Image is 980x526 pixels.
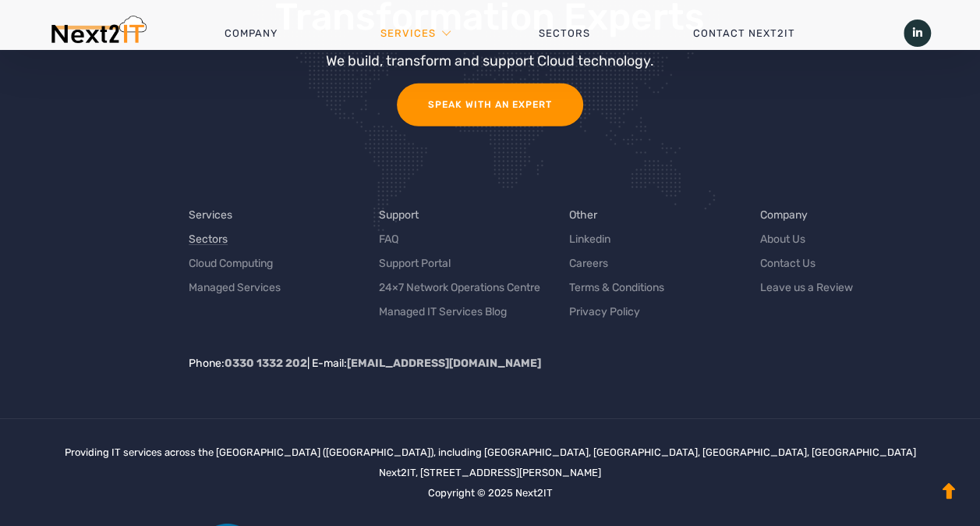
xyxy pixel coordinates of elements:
[200,54,780,68] div: We build, transform and support Cloud technology.
[641,10,846,57] a: Contact Next2IT
[189,207,232,223] a: Services
[569,231,610,247] a: Linkedin
[569,207,597,223] a: Other
[189,279,281,296] a: Managed Services
[379,255,451,272] a: Support Portal
[379,231,398,247] a: FAQ
[189,355,939,371] p: Phone: | E-mail:
[487,10,642,57] a: Sectors
[379,304,507,320] a: Managed IT Services Blog
[569,279,664,296] a: Terms & Conditions
[189,231,228,247] a: Sectors
[569,304,640,320] a: Privacy Policy
[759,255,815,272] a: Contact Us
[759,279,852,296] a: Leave us a Review
[189,255,273,272] a: Cloud Computing
[173,10,329,57] a: Company
[759,231,805,247] a: About Us
[225,357,307,370] a: 0330 1332 202
[379,279,540,296] a: 24×7 Network Operations Centre
[49,16,147,51] img: Next2IT
[759,207,807,223] a: Company
[569,255,608,272] a: Careers
[397,84,583,126] a: Speak with an Expert
[380,10,436,57] a: Services
[379,207,419,223] a: Support
[347,357,541,370] a: [EMAIL_ADDRESS][DOMAIN_NAME]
